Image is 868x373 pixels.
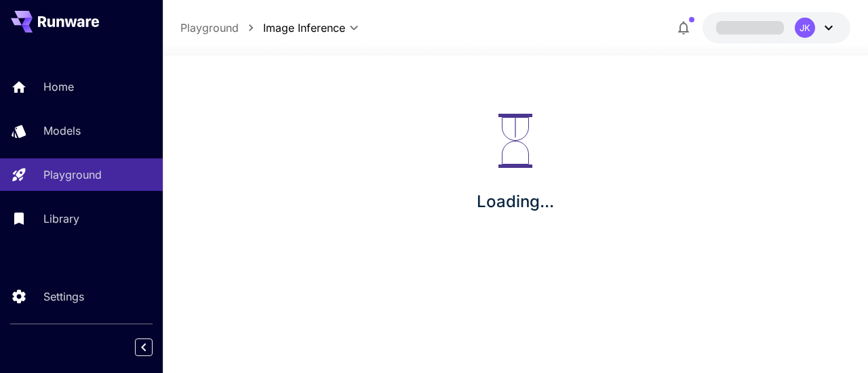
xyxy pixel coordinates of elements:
[477,190,554,214] p: Loading...
[703,12,850,43] button: JK
[135,338,153,356] button: Collapse sidebar
[43,123,81,139] p: Models
[43,167,102,183] p: Playground
[180,20,239,36] a: Playground
[43,288,84,305] p: Settings
[180,20,263,36] nav: breadcrumb
[43,211,79,227] p: Library
[145,335,163,359] div: Collapse sidebar
[795,18,815,38] div: JK
[263,20,345,36] span: Image Inference
[43,79,74,95] p: Home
